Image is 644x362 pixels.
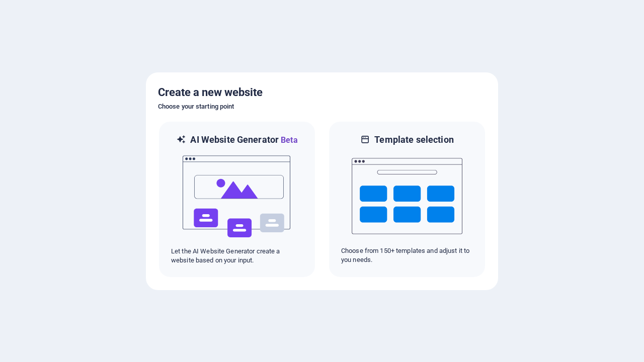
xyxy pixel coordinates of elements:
div: AI Website GeneratorBetaaiLet the AI Website Generator create a website based on your input. [158,121,316,278]
h6: Choose your starting point [158,101,486,113]
p: Let the AI Website Generator create a website based on your input. [171,247,303,265]
h5: Create a new website [158,84,486,101]
h6: AI Website Generator [190,134,297,146]
p: Choose from 150+ templates and adjust it to you needs. [341,246,473,264]
div: Template selectionChoose from 150+ templates and adjust it to you needs. [328,121,486,278]
img: ai [182,146,292,247]
span: Beta [279,135,298,145]
h6: Template selection [374,134,453,146]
